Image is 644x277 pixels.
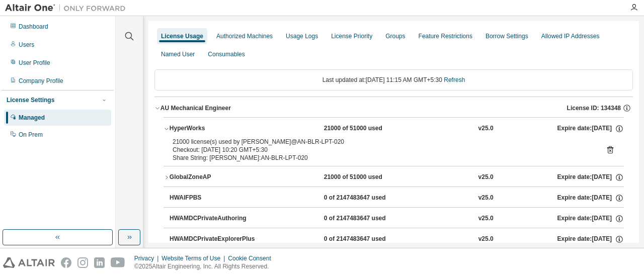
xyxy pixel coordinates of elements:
div: HWAMDCPrivateAuthoring [170,214,260,223]
div: Borrow Settings [486,32,528,40]
button: HyperWorks21000 of 51000 usedv25.0Expire date:[DATE] [164,118,624,140]
div: Named User [161,50,195,58]
div: License Usage [161,32,203,40]
div: 21000 of 51000 used [324,124,415,133]
button: GlobalZoneAP21000 of 51000 usedv25.0Expire date:[DATE] [164,166,624,189]
div: Last updated at: [DATE] 11:15 AM GMT+5:30 [154,69,633,90]
div: License Priority [331,32,372,40]
div: Consumables [208,50,245,58]
div: User Profile [19,59,50,67]
div: Groups [385,32,405,40]
img: youtube.svg [111,257,125,268]
button: HWAMDCPrivateAuthoring0 of 2147483647 usedv25.0Expire date:[DATE] [170,208,624,230]
img: facebook.svg [61,257,71,268]
div: Privacy [134,254,162,262]
img: instagram.svg [77,257,88,268]
div: 21000 of 51000 used [324,173,415,182]
div: Authorized Machines [216,32,273,40]
img: linkedin.svg [94,257,105,268]
div: Expire date: [DATE] [557,124,624,133]
div: v25.0 [478,173,494,182]
img: Altair One [5,3,131,13]
div: 0 of 2147483647 used [324,214,415,223]
button: HWAIFPBS0 of 2147483647 usedv25.0Expire date:[DATE] [170,187,624,209]
div: Allowed IP Addresses [541,32,600,40]
div: v25.0 [478,214,494,223]
button: AU Mechanical EngineerLicense ID: 134348 [154,97,633,119]
div: Usage Logs [286,32,318,40]
div: Company Profile [19,77,63,85]
div: HyperWorks [170,124,260,133]
div: On Prem [19,131,43,139]
div: v25.0 [478,194,494,203]
div: 0 of 2147483647 used [324,194,415,203]
div: 21000 license(s) used by [PERSON_NAME]@AN-BLR-LPT-020 [173,138,591,146]
div: Expire date: [DATE] [557,235,624,244]
div: Expire date: [DATE] [557,214,624,223]
div: Feature Restrictions [419,32,472,40]
div: GlobalZoneAP [170,173,260,182]
img: altair_logo.svg [3,257,55,268]
div: HWAMDCPrivateExplorerPlus [170,235,260,244]
div: Cookie Consent [228,254,277,262]
div: Managed [19,114,45,122]
p: © 2025 Altair Engineering, Inc. All Rights Reserved. [134,262,277,271]
div: Website Terms of Use [162,254,228,262]
div: v25.0 [478,124,494,133]
div: 0 of 2147483647 used [324,235,415,244]
button: HWAMDCPrivateExplorerPlus0 of 2147483647 usedv25.0Expire date:[DATE] [170,228,624,250]
span: License ID: 134348 [567,104,621,112]
div: Users [19,41,34,49]
div: HWAIFPBS [170,194,260,203]
div: License Settings [7,96,54,104]
div: Dashboard [19,23,48,31]
div: AU Mechanical Engineer [160,104,231,112]
div: Expire date: [DATE] [557,194,624,203]
div: Share String: [PERSON_NAME]:AN-BLR-LPT-020 [173,154,591,162]
div: Checkout: [DATE] 10:20 GMT+5:30 [173,146,591,154]
div: v25.0 [478,235,494,244]
div: Expire date: [DATE] [557,173,624,182]
a: Refresh [444,76,465,83]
